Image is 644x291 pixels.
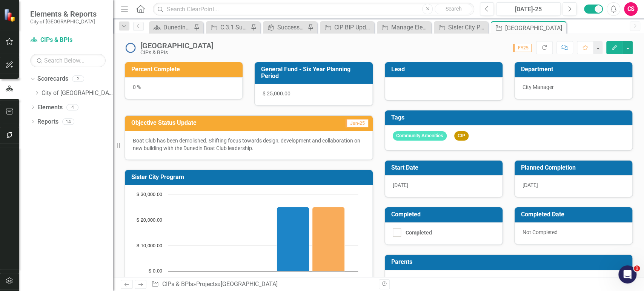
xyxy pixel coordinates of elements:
[149,269,162,274] text: $ 0.00
[523,84,554,90] span: City Manager
[391,164,499,171] h3: Start Date
[277,23,306,32] div: Success Portal
[634,265,640,271] span: 1
[334,23,372,32] div: CIP BIP Updates
[137,218,162,223] text: $ 20,000.00
[446,6,462,12] span: Search
[312,207,345,271] path: FY25, 25,000. ARPA.
[277,207,309,271] path: FY25, 25,000. General Fund.
[125,77,243,99] div: 0 %
[30,54,106,67] input: Search Below...
[435,4,472,14] button: Search
[496,2,561,16] button: [DATE]-25
[72,76,84,82] div: 2
[263,90,290,96] span: $ 25,000.00
[436,23,486,32] a: Sister City Program
[265,23,306,32] a: Success Portal
[30,9,97,18] span: Elements & Reports
[393,182,408,188] span: [DATE]
[618,265,636,283] iframe: Intercom live chat
[515,222,632,244] div: Not Completed
[454,131,469,141] span: CIP
[30,18,97,25] small: City of [GEOGRAPHIC_DATA]
[131,66,239,73] h3: Percent Complete
[137,192,162,197] text: $ 30,000.00
[215,207,309,271] g: General Fund, bar series 1 of 2 with 2 bars.
[391,259,629,265] h3: Parents
[208,23,249,32] a: C.3.1 Support community programs that enhance the city’s Scottish cultural heritage
[220,23,249,32] div: C.3.1 Support community programs that enhance the city’s Scottish cultural heritage
[261,66,369,79] h3: General Fund - Six Year Planning Period
[521,211,629,218] h3: Completed Date
[37,118,58,126] a: Reports
[499,5,558,14] div: [DATE]-25
[393,131,447,141] span: Community Amenities
[391,23,429,32] div: Manage Elements
[137,244,162,248] text: $ 10,000.00
[346,119,368,127] span: Jun-25
[624,2,638,16] button: CS
[131,119,306,126] h3: Objective Status Update
[505,23,564,33] div: [GEOGRAPHIC_DATA]
[391,211,499,218] h3: Completed
[140,41,213,50] div: [GEOGRAPHIC_DATA]
[41,89,113,98] a: City of [GEOGRAPHIC_DATA]
[521,66,629,73] h3: Department
[151,280,373,289] div: » »
[131,174,369,181] h3: Sister City Program
[523,182,538,188] span: [DATE]
[37,103,63,112] a: Elements
[30,36,106,44] a: CIPs & BPIs
[221,280,278,288] div: [GEOGRAPHIC_DATA]
[215,207,345,271] g: ARPA, bar series 2 of 2 with 2 bars.
[521,164,629,171] h3: Planned Completion
[162,280,193,288] a: CIPs & BPIs
[124,42,137,54] img: Not Started
[196,280,218,288] a: Projects
[140,50,213,55] div: CIPs & BPIs
[151,23,192,32] a: Dunedin Landing Page
[163,23,192,32] div: Dunedin Landing Page
[66,104,78,110] div: 4
[37,75,68,83] a: Scorecards
[448,23,486,32] div: Sister City Program
[391,66,499,73] h3: Lead
[379,23,429,32] a: Manage Elements
[391,114,629,121] h3: Tags
[322,23,372,32] a: CIP BIP Updates
[133,137,365,152] p: Boat Club has been demolished. Shifting focus towards design, development and collaboration on ne...
[153,3,474,16] input: Search ClearPoint...
[62,118,74,125] div: 14
[4,9,17,22] img: ClearPoint Strategy
[513,44,532,52] span: FY25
